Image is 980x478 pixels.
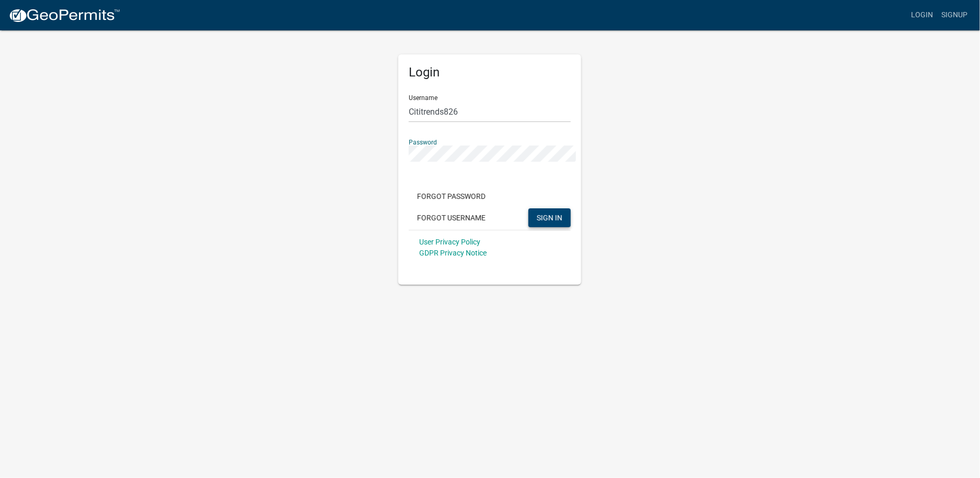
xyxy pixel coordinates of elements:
[419,249,487,257] a: GDPR Privacy Notice
[409,65,571,80] h5: Login
[937,5,972,25] a: Signup
[537,214,562,222] span: SIGN IN
[528,208,571,227] button: SIGN IN
[409,208,494,227] button: Forgot Username
[419,238,480,246] a: User Privacy Policy
[907,5,937,25] a: Login
[409,187,494,206] button: Forgot Password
